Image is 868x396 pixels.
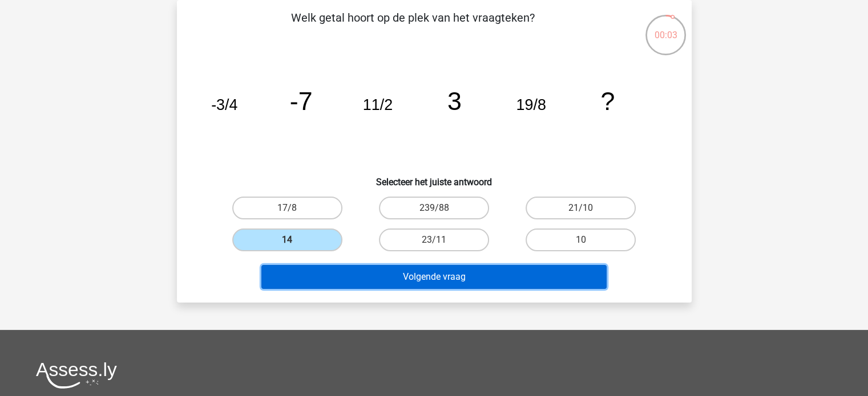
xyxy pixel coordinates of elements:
[526,197,636,219] label: 21/10
[289,87,312,115] tspan: -7
[379,197,489,219] label: 239/88
[195,168,673,187] h6: Selecteer het juiste antwoord
[362,96,392,113] tspan: 11/2
[447,87,461,115] tspan: 3
[195,9,631,43] p: Welk getal hoort op de plek van het vraagteken?
[379,228,489,251] label: 23/11
[211,96,237,113] tspan: -3/4
[232,197,342,219] label: 17/8
[516,96,546,113] tspan: 19/8
[261,265,607,289] button: Volgende vraag
[644,14,687,42] div: 00:03
[36,362,117,389] img: Assessly logo
[600,87,615,115] tspan: ?
[232,228,342,251] label: 14
[526,228,636,251] label: 10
